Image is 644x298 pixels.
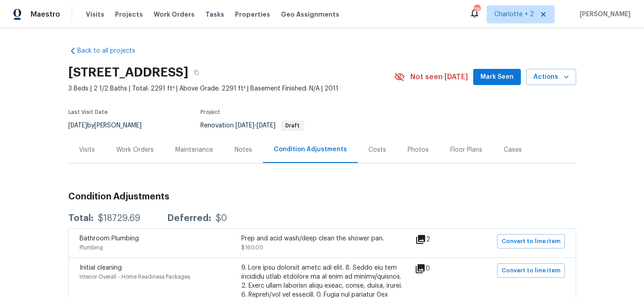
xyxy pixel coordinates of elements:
span: $160.00 [241,245,263,250]
span: Visits [86,10,104,19]
button: Convert to line item [497,234,565,248]
h3: Condition Adjustments [68,192,576,201]
div: by [PERSON_NAME] [68,120,152,131]
span: Properties [235,10,270,19]
div: Maintenance [175,145,213,154]
span: Tasks [205,11,224,18]
span: [DATE] [235,122,254,129]
span: Not seen [DATE] [410,72,468,81]
span: Plumbing [80,245,103,250]
button: Mark Seen [473,69,521,86]
div: $18729.69 [98,214,140,223]
span: Draft [282,123,303,128]
span: Convert to line item [502,236,560,247]
span: Bathroom Plumbing [80,235,139,242]
div: Condition Adjustments [274,145,347,154]
div: Visits [79,145,95,154]
span: Interior Overall - Home Readiness Packages [80,274,190,280]
div: Costs [369,145,386,154]
span: Project [200,109,220,115]
div: $0 [216,214,227,223]
span: Last Visit Date [68,109,108,115]
div: Work Orders [116,145,154,154]
span: [DATE] [257,122,275,129]
span: Charlotte + 2 [494,10,534,19]
span: 3 Beds | 2 1/2 Baths | Total: 2291 ft² | Above Grade: 2291 ft² | Basement Finished: N/A | 2011 [68,84,394,93]
span: Convert to line item [502,266,560,276]
a: Back to all projects [68,46,155,55]
button: Copy Address [188,64,204,81]
div: 2 [415,234,459,245]
button: Actions [526,69,576,86]
div: Prep and acid wash/deep clean the shower pan. [241,234,403,243]
div: Total: [68,214,93,223]
div: Deferred: [167,214,211,223]
div: Photos [408,145,429,154]
span: [DATE] [68,122,87,129]
div: 0 [415,263,459,274]
button: Convert to line item [497,263,565,278]
span: Actions [533,72,569,83]
span: Initial cleaning [80,265,122,271]
div: Floor Plans [450,145,482,154]
span: Projects [115,10,143,19]
div: Cases [504,145,522,154]
span: [PERSON_NAME] [576,10,631,19]
span: Renovation [200,122,304,129]
span: Maestro [31,10,60,19]
span: Mark Seen [480,72,514,83]
span: Geo Assignments [281,10,339,19]
h2: [STREET_ADDRESS] [68,68,188,77]
div: 78 [474,5,480,14]
span: - [235,122,275,129]
span: Work Orders [154,10,195,19]
div: Notes [235,145,252,154]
